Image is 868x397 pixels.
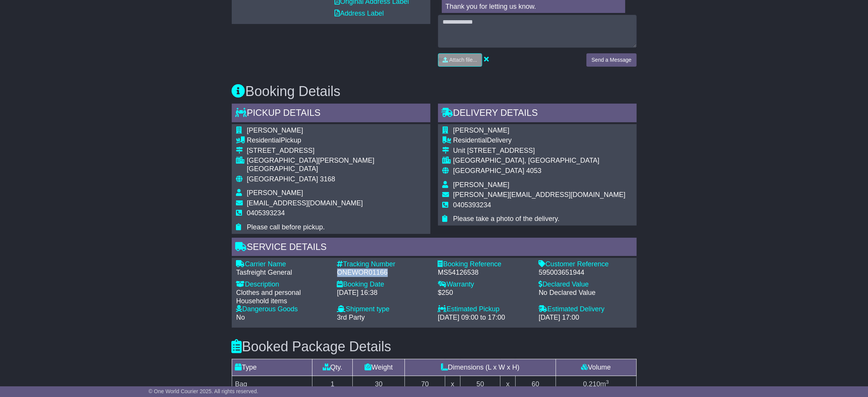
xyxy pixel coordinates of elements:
[232,359,312,376] td: Type
[453,157,626,165] div: [GEOGRAPHIC_DATA], [GEOGRAPHIC_DATA]
[453,136,626,145] div: Delivery
[446,3,621,11] p: Thank you for letting us know.
[232,104,430,124] div: Pickup Details
[453,215,560,223] span: Please take a photo of the delivery.
[335,10,384,17] a: Address Label
[247,157,426,173] div: [GEOGRAPHIC_DATA][PERSON_NAME][GEOGRAPHIC_DATA]
[148,388,258,394] span: © One World Courier 2025. All rights reserved.
[539,269,632,277] div: 595003651944
[438,104,637,124] div: Delivery Details
[438,280,531,289] div: Warranty
[353,359,405,376] td: Weight
[453,191,626,199] span: [PERSON_NAME][EMAIL_ADDRESS][DOMAIN_NAME]
[438,269,531,277] div: MS54126538
[606,379,609,385] sup: 3
[586,53,636,67] button: Send a Message
[236,289,330,305] div: Clothes and personal Household items
[556,359,636,376] td: Volume
[438,314,531,322] div: [DATE] 09:00 to 17:00
[232,339,637,354] h3: Booked Package Details
[337,280,430,289] div: Booking Date
[405,376,445,393] td: 70
[320,175,335,183] span: 3168
[236,305,330,314] div: Dangerous Goods
[247,199,363,207] span: [EMAIL_ADDRESS][DOMAIN_NAME]
[247,223,325,231] span: Please call before pickup.
[583,380,600,388] span: 0.210
[247,126,303,134] span: [PERSON_NAME]
[232,84,637,99] h3: Booking Details
[438,260,531,269] div: Booking Reference
[236,260,330,269] div: Carrier Name
[236,269,330,277] div: Tasfreight General
[312,376,353,393] td: 1
[312,359,353,376] td: Qty.
[453,181,510,189] span: [PERSON_NAME]
[353,376,405,393] td: 30
[515,376,556,393] td: 60
[247,136,281,144] span: Residential
[453,136,487,144] span: Residential
[556,376,636,393] td: m
[526,167,542,174] span: 4053
[236,314,245,321] span: No
[445,376,460,393] td: x
[247,175,318,183] span: [GEOGRAPHIC_DATA]
[438,289,531,297] div: $250
[232,238,637,258] div: Service Details
[453,126,510,134] span: [PERSON_NAME]
[232,376,312,393] td: Bag
[247,136,426,145] div: Pickup
[453,167,524,174] span: [GEOGRAPHIC_DATA]
[539,289,632,297] div: No Declared Value
[539,260,632,269] div: Customer Reference
[247,189,303,197] span: [PERSON_NAME]
[337,305,430,314] div: Shipment type
[405,359,556,376] td: Dimensions (L x W x H)
[539,305,632,314] div: Estimated Delivery
[539,280,632,289] div: Declared Value
[500,376,515,393] td: x
[337,269,430,277] div: ONEWOR01166
[247,147,426,155] div: [STREET_ADDRESS]
[337,289,430,297] div: [DATE] 16:38
[247,209,285,217] span: 0405393234
[453,201,491,209] span: 0405393234
[337,260,430,269] div: Tracking Number
[236,280,330,289] div: Description
[337,314,365,321] span: 3rd Party
[438,305,531,314] div: Estimated Pickup
[460,376,500,393] td: 50
[453,147,626,155] div: Unit [STREET_ADDRESS]
[539,314,632,322] div: [DATE] 17:00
